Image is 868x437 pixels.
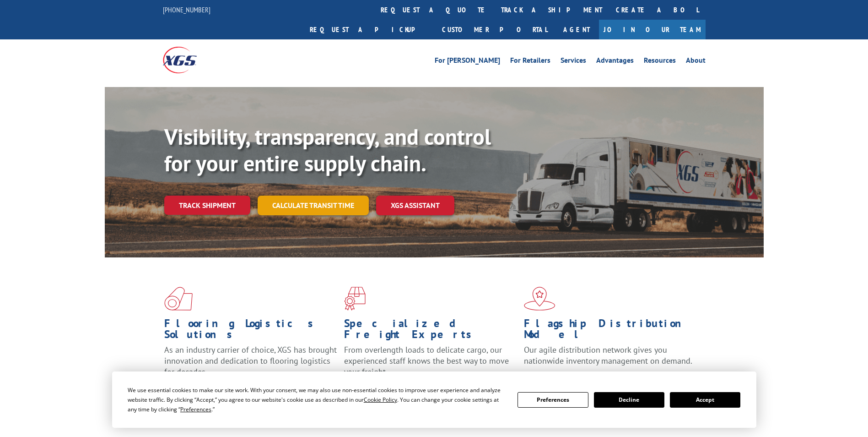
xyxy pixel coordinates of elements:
[164,344,337,377] span: As an industry carrier of choice, XGS has brought innovation and dedication to flooring logistics...
[670,392,740,408] button: Accept
[128,385,507,414] div: We use essential cookies to make our site work. With your consent, we may also use non-essential ...
[180,405,211,413] span: Preferences
[258,196,369,215] a: Calculate transit time
[435,20,554,39] a: Customer Portal
[561,57,586,67] a: Services
[303,20,435,39] a: Request a pickup
[112,371,756,428] div: Cookie Consent Prompt
[435,57,500,67] a: For [PERSON_NAME]
[376,196,454,215] a: XGS ASSISTANT
[686,57,706,67] a: About
[599,20,706,39] a: Join Our Team
[164,287,193,311] img: xgs-icon-total-supply-chain-intelligence-red
[594,392,664,408] button: Decline
[164,318,337,344] h1: Flooring Logistics Solutions
[510,57,550,67] a: For Retailers
[644,57,676,67] a: Resources
[524,318,697,344] h1: Flagship Distribution Model
[344,318,517,344] h1: Specialized Freight Experts
[524,344,692,366] span: Our agile distribution network gives you nationwide inventory management on demand.
[344,287,366,311] img: xgs-icon-focused-on-flooring-red
[344,344,517,385] p: From overlength loads to delicate cargo, our experienced staff knows the best way to move your fr...
[364,396,397,404] span: Cookie Policy
[596,57,634,67] a: Advantages
[163,5,210,14] a: [PHONE_NUMBER]
[554,20,599,39] a: Agent
[164,196,250,215] a: Track shipment
[524,287,555,311] img: xgs-icon-flagship-distribution-model-red
[164,122,491,177] b: Visibility, transparency, and control for your entire supply chain.
[518,392,588,408] button: Preferences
